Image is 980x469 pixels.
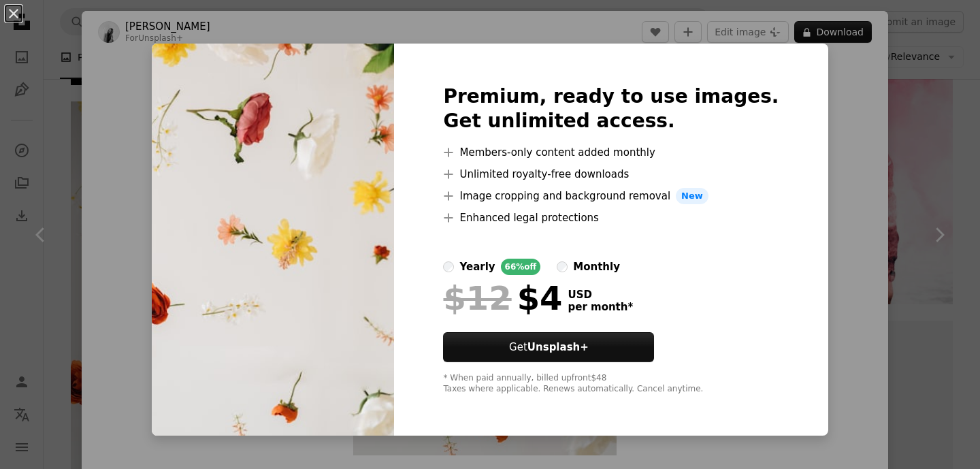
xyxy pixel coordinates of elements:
div: 66% off [501,259,541,275]
input: monthly [557,261,568,272]
strong: Unsplash+ [527,341,589,353]
span: New [676,188,708,204]
span: $12 [443,280,511,316]
div: yearly [459,259,495,275]
li: Members-only content added monthly [443,144,779,161]
li: Image cropping and background removal [443,188,779,204]
div: monthly [573,259,620,275]
img: premium_photo-1677678987996-2166d75bacb8 [152,44,394,436]
button: GetUnsplash+ [443,332,654,362]
li: Enhanced legal protections [443,210,779,226]
span: USD [568,289,633,301]
li: Unlimited royalty-free downloads [443,166,779,182]
div: $4 [443,280,562,316]
h2: Premium, ready to use images. Get unlimited access. [443,84,779,133]
input: yearly66%off [443,261,454,272]
span: per month * [568,301,633,313]
div: * When paid annually, billed upfront $48 Taxes where applicable. Renews automatically. Cancel any... [443,373,779,395]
